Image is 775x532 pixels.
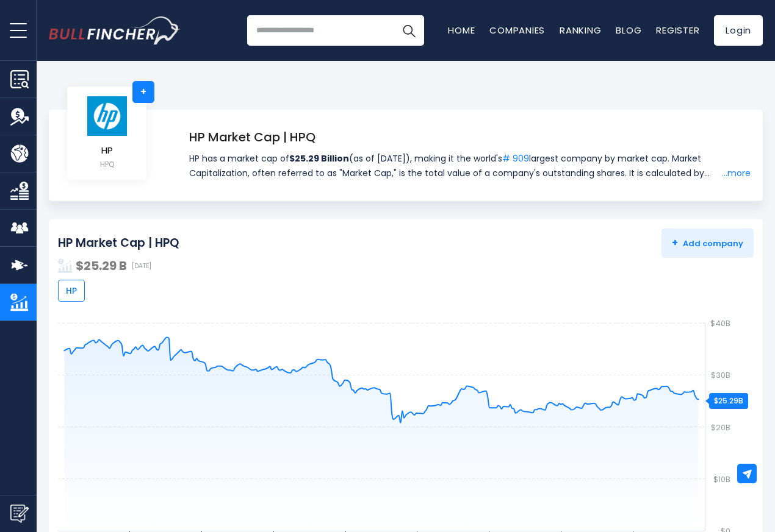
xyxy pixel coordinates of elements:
[132,81,154,103] a: +
[672,238,743,249] span: Add company
[719,166,751,180] a: ...more
[714,15,763,46] a: Login
[58,258,73,273] img: addasd
[189,151,751,180] span: HP has a market cap of (as of [DATE]), making it the world's largest company by market cap. Marke...
[711,422,730,433] text: $20B
[489,24,545,37] a: Companies
[85,159,128,170] small: HPQ
[713,473,730,485] text: $10B
[711,369,730,381] text: $30B
[656,24,699,37] a: Register
[85,146,128,156] span: HP
[132,262,151,270] span: [DATE]
[502,152,529,165] a: # 909
[672,236,678,250] strong: +
[49,16,181,44] img: Bullfincher logo
[66,285,77,296] span: HP
[661,229,754,258] button: +Add company
[58,236,179,251] h2: HP Market Cap | HPQ
[85,96,128,137] img: logo
[560,24,601,37] a: Ranking
[189,128,751,146] h1: HP Market Cap | HPQ
[709,393,748,409] div: $25.29B
[394,15,424,46] button: Search
[710,317,730,329] text: $40B
[616,24,641,37] a: Blog
[49,16,180,44] a: Go to homepage
[289,152,349,165] strong: $25.29 Billion
[76,257,127,274] strong: $25.29 B
[85,95,129,171] a: HP HPQ
[448,24,475,37] a: Home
